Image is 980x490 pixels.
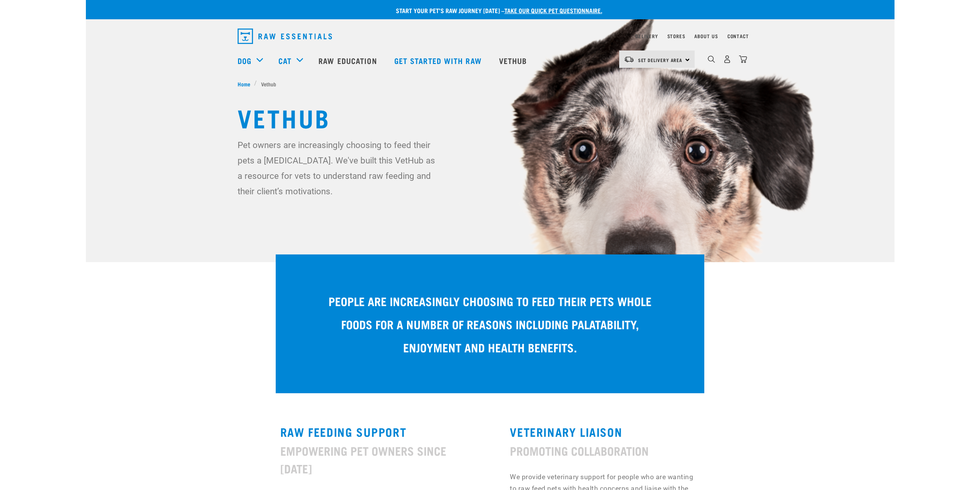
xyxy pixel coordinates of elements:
[638,59,683,61] span: Set Delivery Area
[92,6,900,15] p: Start your pet’s raw journey [DATE] –
[238,137,440,199] p: Pet owners are increasingly choosing to feed their pets a [MEDICAL_DATA]. We've built this VetHub...
[739,55,747,63] img: home-icon@2x.png
[238,80,743,88] nav: breadcrumbs
[387,45,491,76] a: Get started with Raw
[667,35,685,37] a: Stores
[280,442,470,477] h4: EMPOWERING PET OWNERS SINCE [DATE]
[238,103,743,131] h1: Vethub
[510,425,700,438] h3: VETERINARY LIAISON
[278,55,291,66] a: Cat
[238,55,251,66] a: Dog
[504,8,602,12] a: take our quick pet questionnaire.
[624,56,634,63] img: van-moving.png
[322,289,658,359] p: People are increasingly choosing to feed their pets whole foods for a number of reasons including...
[231,25,749,47] nav: dropdown navigation
[723,55,731,63] img: user.png
[280,425,470,438] h3: RAW FEEDING SUPPORT
[727,35,749,37] a: Contact
[491,45,537,76] a: Vethub
[510,442,700,460] h4: PROMOTING COLLABORATION
[694,35,718,37] a: About Us
[635,35,658,37] a: Delivery
[86,45,895,76] nav: dropdown navigation
[238,80,250,88] span: Home
[238,80,255,88] a: Home
[311,45,386,76] a: Raw Education
[708,56,715,63] img: home-icon-1@2x.png
[238,29,332,44] img: Raw Essentials Logo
